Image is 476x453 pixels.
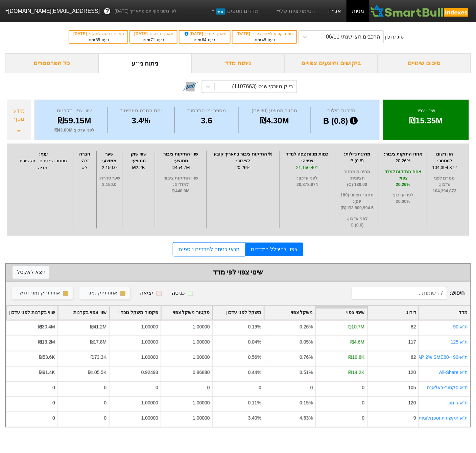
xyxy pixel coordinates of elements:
span: לפני עדכון : [381,192,425,198]
span: [DATE] [73,31,88,36]
div: ניתוח ני״ע [98,53,192,73]
div: סוג עדכון [385,33,404,41]
div: 0 [310,384,313,391]
a: תנאי כניסה למדדים נוספים [173,242,245,257]
div: 1.00000 [193,339,210,346]
div: Toggle SortBy [419,306,470,320]
div: 120 [408,369,416,376]
a: הסימולציות שלי [272,4,318,18]
div: 1.00000 [141,339,158,346]
span: לפני עדכון : [337,216,377,222]
div: בעוד ימים [236,37,293,43]
div: Toggle SortBy [264,306,315,320]
button: אחוז דיוק נמוך [79,287,130,300]
div: Toggle SortBy [110,306,161,320]
div: אחוז דיוק נמוך חדש [20,290,60,297]
span: ממ״מ לפני עדכון : [429,175,460,188]
div: מדרגת נזילות : [337,151,377,158]
span: 20.26% [381,182,425,188]
div: שווי שוק ממוצע : [124,151,153,164]
div: תאריך פרסום : [134,31,173,37]
div: 20.26% [381,158,425,164]
div: 0 [104,415,107,422]
span: 71 [151,38,155,42]
div: 0 [207,384,210,391]
div: Toggle SortBy [316,306,367,320]
div: 82 [411,324,416,331]
div: 0 [104,400,107,407]
div: אחוז דיוק נמוך [87,290,117,297]
div: לפני עדכון : ₪43.80M [43,127,105,134]
span: 2,150.0 [98,182,121,188]
div: בעוד ימים [73,37,124,43]
div: 1.00000 [193,400,210,407]
div: חברה זרה : [75,151,95,164]
a: ת"א-90 ו-CAP 2% SME60 [415,355,468,360]
a: ת''א All-Share [439,370,468,375]
div: מדרגת נזילות [312,107,371,115]
div: ₪91.4K [39,369,55,376]
div: 0.92493 [141,369,158,376]
a: מדדים נוספיםחדש [208,4,262,18]
div: 2,150.0 [98,164,121,171]
span: שער סגירה : [98,175,121,182]
span: שווי החזקות ציבור למדדים : [157,175,205,188]
span: [DATE] [184,31,205,36]
div: ₪19.8K [349,354,364,361]
div: 0 [52,400,55,407]
div: 120 [408,400,416,407]
div: 105 [408,384,416,391]
div: ₪454.7M [157,164,205,171]
div: 1.00000 [193,324,210,331]
a: ת''א-רימון [449,400,468,406]
div: 104,394,872 [429,164,460,171]
div: הרכבים חצי שנתי 06/11 [326,33,380,41]
div: 0.86880 [193,369,210,376]
div: ₪2.2B [124,164,153,171]
span: לפי נתוני סוף יום מתאריך [DATE] [115,8,176,15]
div: ₪59.15M [43,115,105,127]
div: 1.00000 [193,354,210,361]
div: Toggle SortBy [368,306,419,320]
div: מידע נוסף [9,107,29,123]
div: שינוי צפוי [392,107,460,115]
div: ניתוח מדד [191,53,285,73]
div: 4.53% [300,415,313,422]
div: Toggle SortBy [213,306,264,320]
div: 0.19% [248,324,261,331]
div: סיכום שינויים [378,53,471,73]
span: לפני עדכון : [281,175,333,182]
div: ₪73.3K [91,354,106,361]
div: 1.00000 [141,400,158,407]
div: מחזור ממוצע (30 יום) [241,107,309,115]
div: B (0.8) [337,158,377,164]
div: אחוז החזקות ציבור : [381,151,425,158]
div: ₪41.2M [90,324,107,331]
div: 0 [156,384,158,391]
span: ₪2,800,994.5 (B) [337,205,377,211]
div: ביקושים והיצעים צפויים [285,53,378,73]
div: 1.00000 [193,415,210,422]
span: 20,878,974 [281,182,333,188]
div: בי קומיונקיישנס (1107663) [232,82,293,91]
span: חיפוש : [352,287,465,300]
div: 0.05% [300,339,313,346]
span: ? [105,7,109,16]
div: יציאה [140,289,153,297]
div: תאריך קובע : [183,31,227,37]
div: ₪10.7M [348,324,365,331]
div: מספר ימי התכסות [176,107,237,115]
div: 3.6 [176,115,237,127]
a: ת''א 90 [453,324,468,330]
div: 20.26% [209,164,278,171]
a: ת''א סקטור-באלאנס [427,385,468,390]
div: 0 [362,400,365,407]
span: 130.00 (C) [337,182,377,188]
div: Toggle SortBy [161,306,212,320]
div: 1.00000 [141,415,158,422]
img: SmartBull [370,4,471,18]
div: כל הפרמטרים [5,53,98,73]
div: 0.76% [300,354,313,361]
div: ₪30.4M [38,324,55,331]
div: 0.51% [300,369,313,376]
